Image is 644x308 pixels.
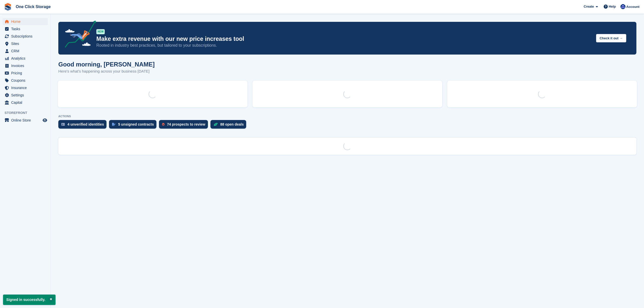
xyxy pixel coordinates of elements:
[3,295,56,305] p: Signed in successfully.
[3,84,48,91] a: menu
[4,3,12,11] img: stora-icon-8386f47178a22dfd0bd8f6a31ec36ba5ce8667c1dd55bd0f319d3a0aa187defe.svg
[11,40,42,47] span: Sites
[61,123,65,126] img: verify_identity-adf6edd0f0f0b5bbfe63781bf79b02c33cf7c696d77639b501bdc392416b5a36.svg
[11,92,42,99] span: Settings
[42,117,48,123] a: Preview store
[58,115,636,118] p: ACTIONS
[11,33,42,40] span: Subscriptions
[3,99,48,106] a: menu
[96,43,592,48] p: Rooted in industry best practices, but tailored to your subscriptions.
[167,122,205,126] div: 74 prospects to review
[67,122,104,126] div: 4 unverified identities
[213,123,218,126] img: deal-1b604bf984904fb50ccaf53a9ad4b4a5d6e5aea283cecdc64d6e3604feb123c2.svg
[11,77,42,84] span: Coupons
[626,4,639,9] span: Account
[96,35,592,43] p: Make extra revenue with our new price increases tool
[11,84,42,91] span: Insurance
[3,55,48,62] a: menu
[58,120,109,131] a: 4 unverified identities
[3,47,48,55] a: menu
[5,110,50,115] span: Storefront
[584,4,594,9] span: Create
[11,99,42,106] span: Capital
[609,4,616,9] span: Help
[58,61,155,68] h1: Good morning, [PERSON_NAME]
[3,77,48,84] a: menu
[596,34,626,42] button: Check it out →
[3,62,48,69] a: menu
[11,117,42,124] span: Online Store
[159,120,210,131] a: 74 prospects to review
[3,92,48,99] a: menu
[3,117,48,124] a: menu
[118,122,154,126] div: 5 unsigned contracts
[220,122,244,126] div: 88 open deals
[14,3,53,11] a: One Click Storage
[11,25,42,32] span: Tasks
[11,62,42,69] span: Invoices
[11,47,42,55] span: CRM
[11,55,42,62] span: Analytics
[162,123,165,126] img: prospect-51fa495bee0391a8d652442698ab0144808aea92771e9ea1ae160a38d050c398.svg
[96,29,105,34] div: NEW
[3,70,48,77] a: menu
[620,4,625,9] img: Thomas
[3,18,48,25] a: menu
[109,120,159,131] a: 5 unsigned contracts
[210,120,249,131] a: 88 open deals
[112,123,116,126] img: contract_signature_icon-13c848040528278c33f63329250d36e43548de30e8caae1d1a13099fd9432cc5.svg
[11,70,42,77] span: Pricing
[3,33,48,40] a: menu
[58,69,155,74] p: Here's what's happening across your business [DATE]
[3,40,48,47] a: menu
[11,18,42,25] span: Home
[61,21,96,49] img: price-adjustments-announcement-icon-8257ccfd72463d97f412b2fc003d46551f7dbcb40ab6d574587a9cd5c0d94...
[3,25,48,32] a: menu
